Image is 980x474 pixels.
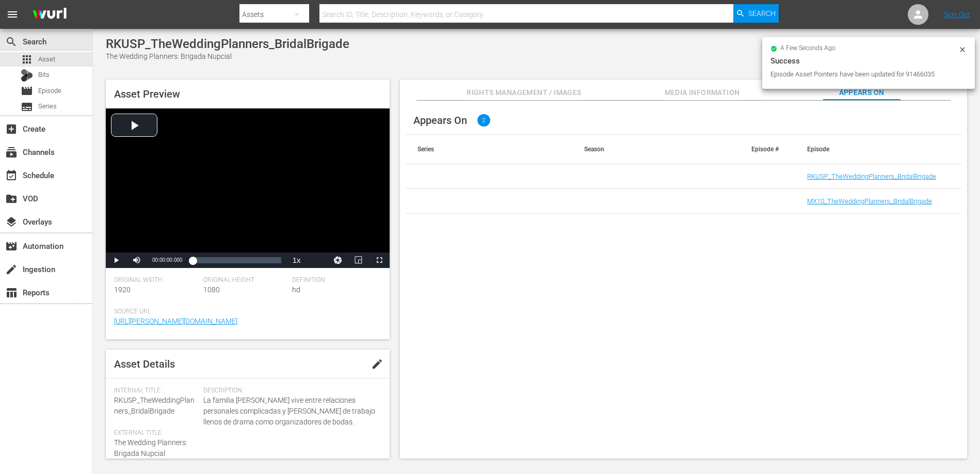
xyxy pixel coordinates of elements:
span: The Wedding Planners: Brigada Nupcial [114,438,187,457]
button: edit [365,352,390,376]
span: Media Information [664,86,741,99]
div: Success [770,55,967,67]
div: Video Player [106,108,390,268]
span: hd [292,286,300,294]
button: Picture-in-Picture [348,252,369,268]
button: Mute [126,252,147,268]
span: Definition [292,276,376,285]
span: Search [748,4,776,23]
span: a few seconds ago [780,44,836,53]
span: Asset Details [114,358,175,370]
span: Appears On [413,114,467,127]
img: ans4CAIJ8jUAAAAAAAAAAAAAAAAAAAAAAAAgQb4GAAAAAAAAAAAAAAAAAAAAAAAAJMjXAAAAAAAAAAAAAAAAAAAAAAAAgAT5G... [25,3,74,27]
span: edit [371,358,383,370]
span: Asset [21,53,33,66]
div: The Wedding Planners: Brigada Nupcial [106,51,349,62]
span: Appears On [823,86,901,99]
span: Asset Preview [114,88,180,100]
span: Create [5,123,18,135]
span: Episode [21,85,33,97]
button: Fullscreen [369,252,390,268]
span: Original Width [114,276,198,285]
span: Source Url [114,308,376,316]
th: Episode [795,135,962,164]
button: Jump To Time [328,252,348,268]
th: Series [405,135,572,164]
span: Description: [203,387,376,395]
span: menu [6,8,19,21]
span: RKUSP_TheWeddingPlanners_BridalBrigade [114,396,195,415]
span: 00:00:00.000 [152,257,182,263]
span: Automation [5,240,18,252]
span: Asset [38,54,55,65]
a: RKUSP_TheWeddingPlanners_BridalBrigade [807,172,936,180]
span: Rights Management / Images [467,86,581,99]
div: Bits [21,69,33,82]
th: Episode # [739,135,795,164]
div: Progress Bar [192,257,281,263]
th: Season [572,135,739,164]
span: VOD [5,193,18,205]
span: Bits [38,70,50,80]
a: [URL][PERSON_NAME][DOMAIN_NAME] [114,317,237,325]
div: Episode Asset Pointers have been updated for 91466035 [770,69,956,80]
div: RKUSP_TheWeddingPlanners_BridalBrigade [106,37,349,51]
span: Series [21,101,33,113]
span: 1080 [203,286,220,294]
span: Series [38,101,57,112]
a: Sign Out [943,10,970,19]
a: MX10_TheWeddingPlanners_BridalBrigade [807,197,932,205]
button: Play [106,252,126,268]
span: Reports [5,287,18,299]
span: Internal Title: [114,387,198,395]
button: Playback Rate [286,252,307,268]
span: La familia [PERSON_NAME] vive entre relaciones personales complicadas y [PERSON_NAME] de trabajo ... [203,395,376,428]
span: Search [5,36,18,48]
span: Episode [38,86,61,96]
span: Ingestion [5,263,18,276]
span: External Title: [114,429,198,437]
span: 2 [477,114,490,127]
button: Search [733,4,779,23]
span: Overlays [5,216,18,228]
span: Schedule [5,169,18,182]
span: Channels [5,146,18,159]
span: Original Height [203,276,287,285]
span: 1920 [114,286,131,294]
